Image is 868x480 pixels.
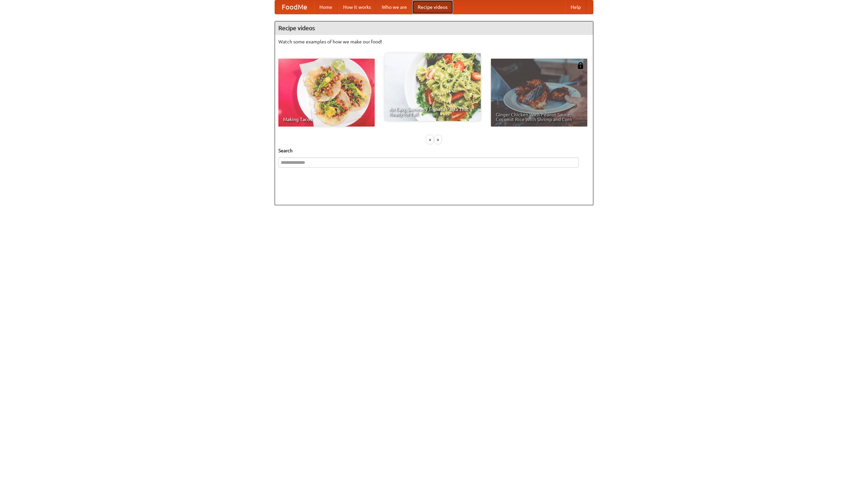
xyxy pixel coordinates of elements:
img: 483408.png [577,62,584,69]
h4: Recipe videos [275,21,593,35]
div: « [427,135,433,144]
div: » [435,135,441,144]
p: Watch some examples of how we make our food! [278,38,590,45]
span: An Easy, Summery Tomato Pasta That's Ready for Fall [389,107,476,116]
a: FoodMe [275,0,314,14]
a: Recipe videos [412,0,453,14]
a: Home [314,0,338,14]
a: Who we are [376,0,412,14]
a: Making Tacos [278,59,375,127]
span: Making Tacos [283,117,370,122]
a: How it works [338,0,376,14]
a: Help [565,0,586,14]
h5: Search [278,147,590,154]
a: An Easy, Summery Tomato Pasta That's Ready for Fall [384,53,481,121]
